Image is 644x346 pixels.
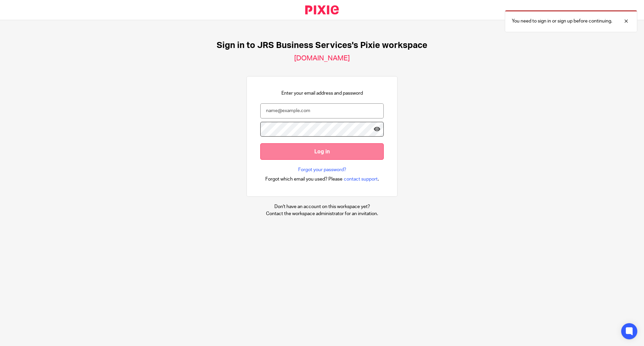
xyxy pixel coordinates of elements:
[281,90,363,97] p: Enter your email address and password
[260,143,384,160] input: Log in
[266,210,378,217] p: Contact the workspace administrator for an invitation.
[260,103,384,118] input: name@example.com
[217,40,427,51] h1: Sign in to JRS Business Services's Pixie workspace
[265,176,342,183] span: Forgot which email you used? Please
[344,176,378,183] span: contact support
[298,166,346,173] a: Forgot your password?
[294,54,350,63] h2: [DOMAIN_NAME]
[512,18,612,24] p: You need to sign in or sign up before continuing.
[266,203,378,210] p: Don't have an account on this workspace yet?
[265,175,379,183] div: .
